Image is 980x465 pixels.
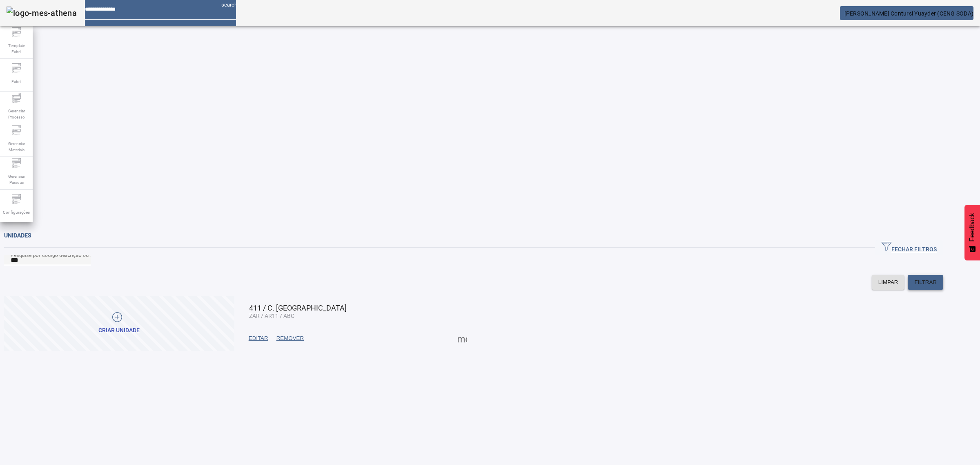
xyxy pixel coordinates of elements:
[276,334,304,342] span: REMOVER
[914,278,937,286] span: FILTRAR
[9,76,24,87] span: Fabril
[882,241,937,254] span: FECHAR FILTROS
[875,240,943,255] button: FECHAR FILTROS
[249,334,268,342] span: EDITAR
[4,40,29,57] span: Template Fabril
[4,171,29,188] span: Gerenciar Paradas
[969,213,976,241] span: Feedback
[245,331,272,346] button: EDITAR
[878,278,898,286] span: LIMPAR
[7,7,77,20] img: logo-mes-athena
[249,304,347,312] span: 411 / C. [GEOGRAPHIC_DATA]
[844,10,974,17] span: [PERSON_NAME] Contursi Yuayder (CENG SODA)
[872,275,905,290] button: LIMPAR
[249,313,294,319] span: ZAR / AR11 / ABC
[11,252,101,257] mat-label: Pesquise por Código descrição ou sigla
[964,205,980,260] button: Feedback - Mostrar pesquisa
[4,232,31,239] span: Unidades
[272,331,308,346] button: REMOVER
[98,326,140,335] div: Criar unidade
[4,138,29,155] span: Gerenciar Materiais
[0,207,32,218] span: Configurações
[4,296,234,351] button: Criar unidade
[908,275,943,290] button: FILTRAR
[4,105,29,123] span: Gerenciar Processo
[455,331,470,346] button: Mais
